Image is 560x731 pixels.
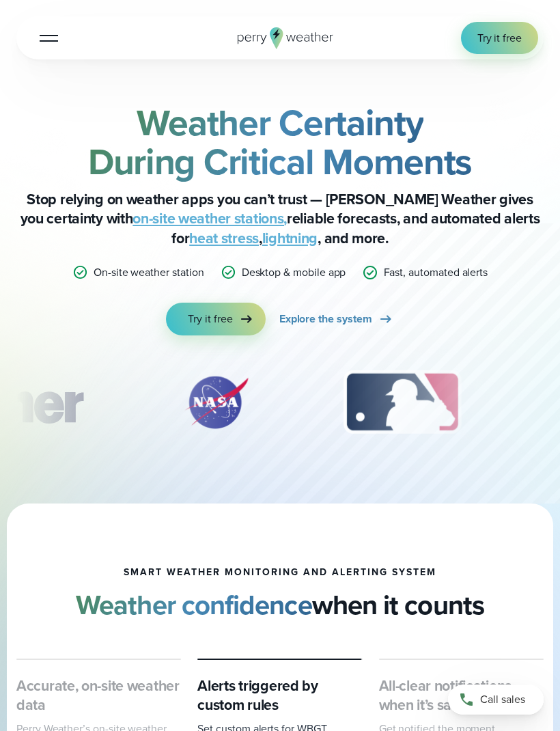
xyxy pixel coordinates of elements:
[330,368,474,437] div: 3 of 12
[76,585,312,625] strong: Weather confidence
[94,264,204,280] p: On-site weather station
[124,567,436,578] h1: smart weather monitoring and alerting system
[262,227,318,249] a: lightning
[279,311,372,327] span: Explore the system
[88,96,472,189] strong: Weather Certainty During Critical Moments
[477,30,522,46] span: Try it free
[480,691,525,707] span: Call sales
[76,589,484,622] h2: when it counts
[448,685,544,715] a: Call sales
[189,227,259,249] a: heat stress
[379,676,544,715] h3: All-clear notifications when it’s safe
[16,190,544,248] p: Stop relying on weather apps you can’t trust — [PERSON_NAME] Weather gives you certainty with rel...
[188,311,232,327] span: Try it free
[16,676,181,715] h3: Accurate, on-site weather data
[461,22,538,54] a: Try it free
[132,208,287,230] a: on-site weather stations,
[169,368,264,437] div: 2 of 12
[384,264,488,280] p: Fast, automated alerts
[166,303,265,335] a: Try it free
[242,264,346,280] p: Desktop & mobile app
[16,368,544,443] div: slideshow
[169,368,264,437] img: NASA.svg
[279,303,394,335] a: Explore the system
[330,368,474,437] img: MLB.svg
[197,676,362,715] h3: Alerts triggered by custom rules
